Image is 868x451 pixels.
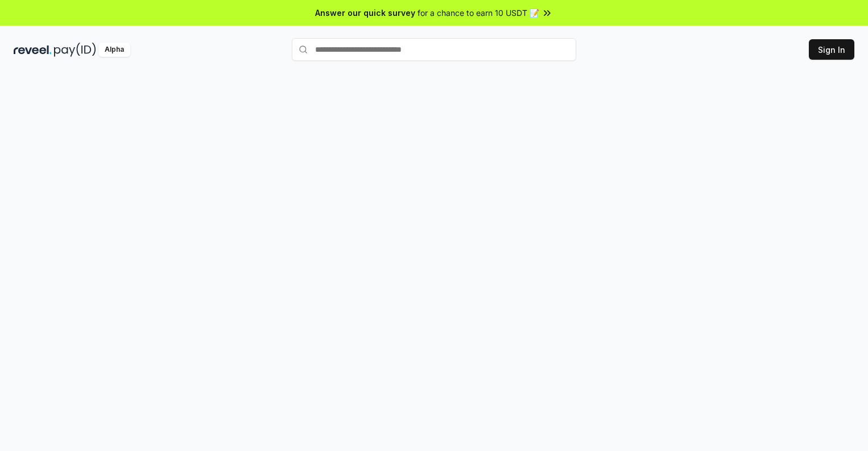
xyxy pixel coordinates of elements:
[98,43,130,57] div: Alpha
[54,43,96,57] img: pay_id
[418,7,539,19] span: for a chance to earn 10 USDT 📝
[315,7,415,19] span: Answer our quick survey
[809,39,854,60] button: Sign In
[14,43,52,57] img: reveel_dark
